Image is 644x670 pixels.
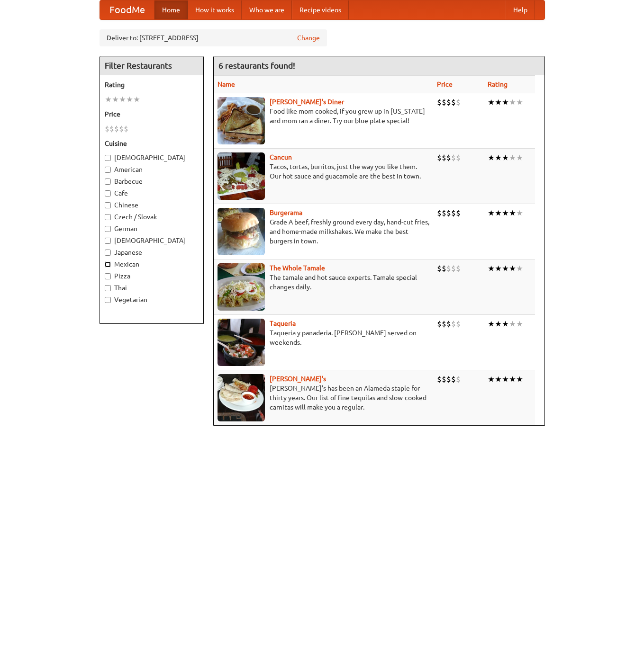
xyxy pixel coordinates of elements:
[516,263,523,274] li: ★
[188,0,242,19] a: How it works
[509,263,516,274] li: ★
[509,208,516,218] li: ★
[502,152,509,163] li: ★
[105,212,199,222] label: Czech / Slovak
[105,200,199,210] label: Chinese
[105,153,199,162] label: [DEMOGRAPHIC_DATA]
[495,97,502,107] li: ★
[105,109,199,119] h5: Price
[218,61,295,70] ng-pluralize: 6 restaurants found!
[502,97,509,107] li: ★
[488,374,495,384] li: ★
[112,94,119,105] li: ★
[126,94,133,105] li: ★
[105,273,111,279] input: Pizza
[442,152,446,163] li: $
[154,0,188,19] a: Home
[105,155,111,161] input: [DEMOGRAPHIC_DATA]
[451,208,456,218] li: $
[297,33,320,43] a: Change
[488,152,495,163] li: ★
[105,177,199,186] label: Barbecue
[105,297,111,303] input: Vegetarian
[100,29,327,46] div: Deliver to: [STREET_ADDRESS]
[437,80,453,88] a: Price
[218,273,429,292] p: The tamale and hot sauce experts. Tamale special changes daily.
[105,226,111,232] input: German
[446,263,451,274] li: $
[100,56,203,75] h4: Filter Restaurants
[218,97,265,144] img: sallys.jpg
[456,319,461,329] li: $
[270,153,292,161] a: Cancun
[488,319,495,329] li: ★
[105,94,112,105] li: ★
[105,124,109,134] li: $
[456,374,461,384] li: $
[488,80,508,88] a: Rating
[218,374,265,421] img: pedros.jpg
[516,208,523,218] li: ★
[105,202,111,208] input: Chinese
[270,209,302,216] a: Burgerama
[495,374,502,384] li: ★
[105,248,199,257] label: Japanese
[446,374,451,384] li: $
[105,236,199,245] label: [DEMOGRAPHIC_DATA]
[446,208,451,218] li: $
[105,80,199,89] h5: Rating
[105,261,111,268] input: Mexican
[133,94,140,105] li: ★
[105,188,199,198] label: Cafe
[437,97,442,107] li: $
[270,375,326,383] b: [PERSON_NAME]'s
[451,374,456,384] li: $
[105,165,199,174] label: American
[114,124,119,134] li: $
[270,264,325,272] a: The Whole Tamale
[495,152,502,163] li: ★
[105,259,199,269] label: Mexican
[292,0,349,19] a: Recipe videos
[451,152,456,163] li: $
[218,162,429,181] p: Tacos, tortas, burritos, just the way you like them. Our hot sauce and guacamole are the best in ...
[446,319,451,329] li: $
[442,97,446,107] li: $
[456,97,461,107] li: $
[442,319,446,329] li: $
[456,152,461,163] li: $
[451,319,456,329] li: $
[105,285,111,291] input: Thai
[119,124,124,134] li: $
[105,167,111,173] input: American
[105,190,111,197] input: Cafe
[516,319,523,329] li: ★
[488,208,495,218] li: ★
[495,208,502,218] li: ★
[516,152,523,163] li: ★
[270,320,296,327] a: Taqueria
[502,374,509,384] li: ★
[495,263,502,274] li: ★
[456,263,461,274] li: $
[105,283,199,293] label: Thai
[242,0,292,19] a: Who we are
[218,80,235,88] a: Name
[509,97,516,107] li: ★
[218,107,429,125] p: Food like mom cooked, if you grew up in [US_STATE] and mom ran a diner. Try our blue plate special!
[451,263,456,274] li: $
[437,374,442,384] li: $
[502,263,509,274] li: ★
[509,319,516,329] li: ★
[516,374,523,384] li: ★
[218,152,265,200] img: cancun.jpg
[516,97,523,107] li: ★
[437,263,442,274] li: $
[218,208,265,255] img: burgerama.jpg
[218,384,429,412] p: [PERSON_NAME]'s has been an Alameda staple for thirty years. Our list of fine tequilas and slow-c...
[100,0,154,19] a: FoodMe
[437,152,442,163] li: $
[502,319,509,329] li: ★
